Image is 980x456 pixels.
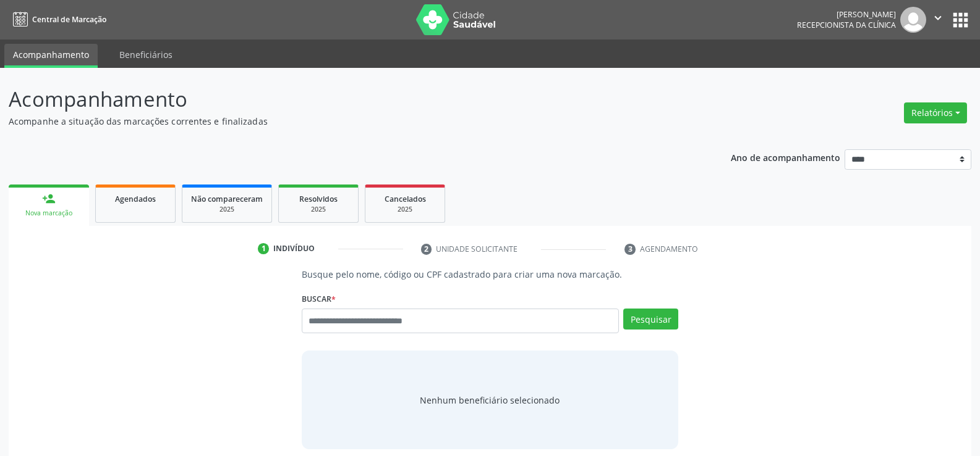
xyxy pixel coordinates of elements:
[731,149,840,165] p: Ano de acompanhamento
[950,9,971,31] button: apps
[302,268,678,281] p: Busque pelo nome, código ou CPF cadastrado para criar uma nova marcação.
[385,194,426,204] span: Cancelados
[32,14,106,25] span: Central de Marcação
[17,209,80,218] div: Nova marcação
[374,205,436,214] div: 2025
[420,394,560,407] span: Nenhum beneficiário selecionado
[42,192,56,205] div: person_add
[115,194,156,204] span: Agendados
[288,205,349,214] div: 2025
[111,44,181,65] a: Beneficiários
[9,9,106,30] a: Central de Marcação
[4,44,98,68] a: Acompanhamento
[9,115,683,128] p: Acompanhe a situação das marcações correntes e finalizadas
[623,309,678,330] button: Pesquisar
[904,102,967,123] button: Relatórios
[258,243,269,254] div: 1
[9,84,683,115] p: Acompanhamento
[797,9,896,20] div: [PERSON_NAME]
[299,194,338,204] span: Resolvidos
[191,205,263,214] div: 2025
[931,11,945,25] i: 
[900,7,926,33] img: img
[191,194,263,204] span: Não compareceram
[797,20,896,30] span: Recepcionista da clínica
[302,289,336,309] label: Buscar
[273,243,315,254] div: Indivíduo
[926,7,950,33] button: 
